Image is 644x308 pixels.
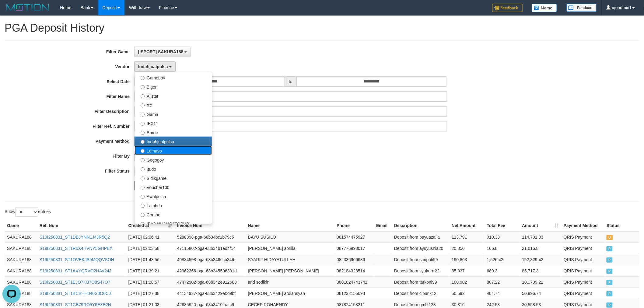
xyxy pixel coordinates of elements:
[141,222,145,226] input: IBX3 NUANSATOPUP
[607,269,613,274] span: PAID
[520,288,561,299] td: 50,996.74
[449,231,485,243] td: 113,791
[485,265,520,276] td: 680.3
[561,276,604,288] td: QRIS Payment
[561,288,604,299] td: QRIS Payment
[392,276,449,288] td: Deposit from tarkoni99
[485,288,520,299] td: 404.74
[449,243,485,254] td: 20,850
[485,243,520,254] td: 166.8
[126,276,175,288] td: [DATE] 01:28:57
[520,243,561,254] td: 21,016.8
[485,254,520,265] td: 1,526.42
[40,291,111,296] a: S19I250831_ST1BCBHH040S0O0CJ
[392,288,449,299] td: Deposit from cipunk12
[141,213,145,217] input: Combo
[520,254,561,265] td: 192,329.42
[532,4,557,12] img: Button%20Memo.svg
[126,254,175,265] td: [DATE] 01:43:56
[492,4,523,12] img: Feedback.jpg
[485,276,520,288] td: 807.22
[392,243,449,254] td: Deposit from ayuyusnia20
[141,131,145,135] input: Borde
[246,265,334,276] td: [PERSON_NAME] [PERSON_NAME]
[40,268,111,273] a: S19I250831_ST1AXYQRVO2HAV24J
[520,220,561,231] th: Amount: activate to sort column ascending
[135,128,212,137] label: Borde
[135,164,212,173] label: Itudo
[5,231,37,243] td: SAKURA188
[15,208,38,217] select: Showentries
[141,204,145,208] input: Lambda
[449,220,485,231] th: Net Amount
[135,73,212,82] label: Gameboy
[37,220,126,231] th: Ref. Num
[135,219,212,228] label: IBX3 NUANSATOPUP
[135,91,212,100] label: Allstar
[246,243,334,254] td: [PERSON_NAME] aprilia
[607,257,613,263] span: PAID
[246,276,334,288] td: arid sodikin
[485,231,520,243] td: 910.33
[135,182,212,191] label: Voucher100
[135,100,212,109] label: Xtr
[126,231,175,243] td: [DATE] 02:06:41
[141,186,145,190] input: Voucher100
[40,235,110,240] a: S19I250831_ST1DBJYNN1J4JR5Q2
[141,103,145,107] input: Xtr
[40,246,113,251] a: S19I250831_ST1R6X4HVNY5GHPEX
[604,220,639,231] th: Status
[5,3,51,12] img: MOTION_logo.png
[134,47,191,57] button: [ISPORT] SAKURA188
[175,276,246,288] td: 47472902-pga-68b342e912688
[135,82,212,91] label: Bigon
[392,231,449,243] td: Deposit from bayuazalia
[135,191,212,201] label: Awalpulsa
[334,276,374,288] td: 0881024743741
[520,265,561,276] td: 85,717.3
[392,220,449,231] th: Description
[138,49,184,54] span: [ISPORT] SAKURA188
[334,220,374,231] th: Phone
[135,137,212,146] label: Indahjualpulsa
[126,288,175,299] td: [DATE] 01:27:38
[141,76,145,80] input: Gameboy
[2,2,21,21] button: Open LiveChat chat widget
[175,265,246,276] td: 42962366-pga-68b345596331d
[141,85,145,89] input: Bigon
[246,220,334,231] th: Name
[561,220,604,231] th: Payment Method
[141,94,145,98] input: Allstar
[334,265,374,276] td: 082184328514
[561,265,604,276] td: QRIS Payment
[334,243,374,254] td: 087776998017
[520,276,561,288] td: 101,709.22
[566,4,597,12] img: panduan.png
[246,288,334,299] td: [PERSON_NAME] ardiansyah
[134,61,176,72] button: Indahjualpulsa
[175,231,246,243] td: 5280398-pga-68b34bc1b79c5
[126,243,175,254] td: [DATE] 02:03:58
[135,155,212,164] label: Gogogoy
[520,231,561,243] td: 114,701.33
[607,280,613,285] span: PAID
[141,140,145,144] input: Indahjualpulsa
[175,243,246,254] td: 47115802-pga-68b34b1ed4f14
[135,109,212,118] label: Gama
[607,246,613,251] span: PAID
[607,235,613,240] span: UNPAID
[5,243,37,254] td: SAKURA188
[334,288,374,299] td: 081232155693
[449,276,485,288] td: 100,902
[175,288,246,299] td: 44134937-pga-68b3429a0d9bf
[141,195,145,199] input: Awalpulsa
[135,201,212,210] label: Lambda
[135,146,212,155] label: Lemavo
[135,173,212,182] label: Sidikgame
[285,76,296,87] span: to
[5,265,37,276] td: SAKURA188
[175,220,246,231] th: Invoice Num
[141,122,145,126] input: IBX11
[141,167,145,171] input: Itudo
[561,243,604,254] td: QRIS Payment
